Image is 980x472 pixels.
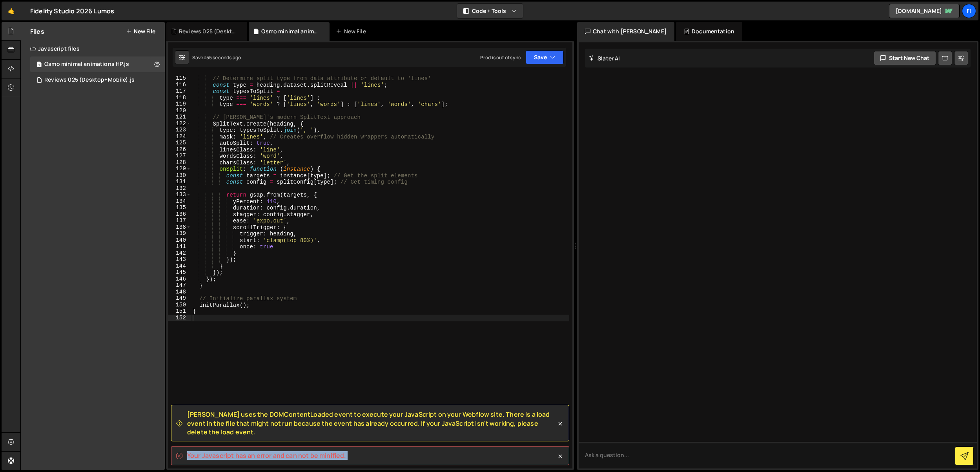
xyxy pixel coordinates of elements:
img: tab_domain_overview_orange.svg [32,46,38,52]
div: 133 [168,191,191,198]
a: 🤙 [2,2,21,20]
div: 128 [168,159,191,166]
div: 142 [168,250,191,257]
div: Saved [192,54,241,61]
h2: Slater AI [589,55,620,62]
div: Reviews 025 (Desktop+Mobile).js [44,77,135,84]
div: 120 [168,108,191,114]
button: New File [126,28,155,35]
div: Reviews 025 (Desktop+Mobile).js [179,27,238,35]
spa: Your Javascript has an error and can not be minified. [187,451,346,460]
div: 124 [168,133,191,140]
div: 126 [168,146,191,153]
div: 146 [168,276,191,282]
img: website_grey.svg [13,20,19,27]
div: 137 [168,217,191,224]
div: 135 [168,204,191,211]
div: 16516/44886.js [30,56,165,72]
img: logo_orange.svg [13,13,19,19]
div: 136 [168,211,191,218]
div: 130 [168,172,191,179]
button: Code + Tools [457,4,523,18]
div: 123 [168,127,191,133]
div: 131 [168,179,191,185]
div: 118 [168,95,191,101]
div: 145 [168,269,191,276]
img: tab_keywords_by_traffic_grey.svg [77,46,83,52]
div: Javascript files [21,41,165,56]
div: 150 [168,302,191,308]
div: Domain: [PERSON_NAME][DOMAIN_NAME] [20,20,130,27]
div: 147 [168,282,191,289]
div: Chat with [PERSON_NAME] [577,22,674,41]
div: 149 [168,295,191,302]
span: [PERSON_NAME] uses the DOMContentLoaded event to execute your JavaScript on your Webflow site. Th... [187,410,556,436]
div: 119 [168,101,191,108]
div: 148 [168,289,191,295]
div: Keywords nach Traffic [85,46,135,51]
a: Fi [962,4,976,18]
div: Domain [40,46,58,51]
div: Prod is out of sync [480,54,521,61]
div: 144 [168,263,191,270]
div: 139 [168,230,191,237]
div: Fidelity Studio 2026 Lumos [30,6,114,16]
div: 132 [168,185,191,192]
div: Documentation [676,22,742,41]
h2: Files [30,27,44,36]
div: 116 [168,82,191,88]
div: 152 [168,315,191,321]
div: 115 [168,75,191,82]
div: 141 [168,243,191,250]
div: 143 [168,256,191,263]
div: 138 [168,224,191,231]
div: 122 [168,120,191,127]
div: 151 [168,308,191,315]
div: 134 [168,198,191,205]
div: 55 seconds ago [206,54,241,61]
div: 121 [168,114,191,120]
div: New File [336,27,369,35]
div: 127 [168,153,191,159]
div: v 4.0.25 [22,13,38,19]
div: 125 [168,140,191,146]
a: [DOMAIN_NAME] [889,4,960,18]
button: Save [526,50,564,64]
span: 1 [37,62,42,68]
div: 140 [168,237,191,244]
div: 16516/44892.js [30,72,165,88]
button: Start new chat [874,51,936,65]
div: Osmo minimal animations HP.js [261,27,320,35]
div: Osmo minimal animations HP.js [44,61,129,68]
div: 117 [168,88,191,95]
div: 129 [168,166,191,172]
